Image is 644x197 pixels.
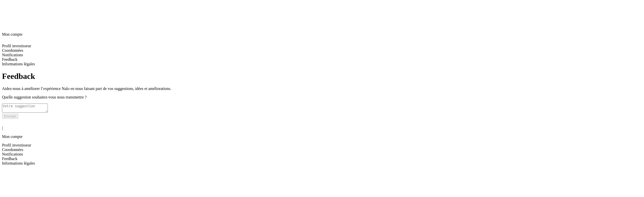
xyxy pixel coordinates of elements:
[2,157,17,161] span: Feedback
[2,143,31,147] span: Profil investisseur
[2,53,23,57] span: Notifications
[4,114,16,118] div: Envoyer
[2,114,18,119] button: Envoyer
[2,152,23,156] span: Notifications
[2,126,642,130] div: |
[2,57,17,62] span: Feedback
[2,147,23,152] span: Coordonnées
[2,48,23,53] span: Coordonnées
[2,62,35,66] span: Informations légales
[2,72,642,81] h1: Feedback
[2,32,22,36] span: Mon compte
[2,134,642,139] p: Mon compte
[2,44,31,48] span: Profil investisseur
[2,86,642,91] p: Aidez-nous à améliorer l’expérience Nalo en nous faisant part de vos suggestions, idées et amélio...
[2,95,642,100] p: Quelle suggestion souhaitez-vous nous transmettre ?
[2,161,35,165] span: Informations légales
